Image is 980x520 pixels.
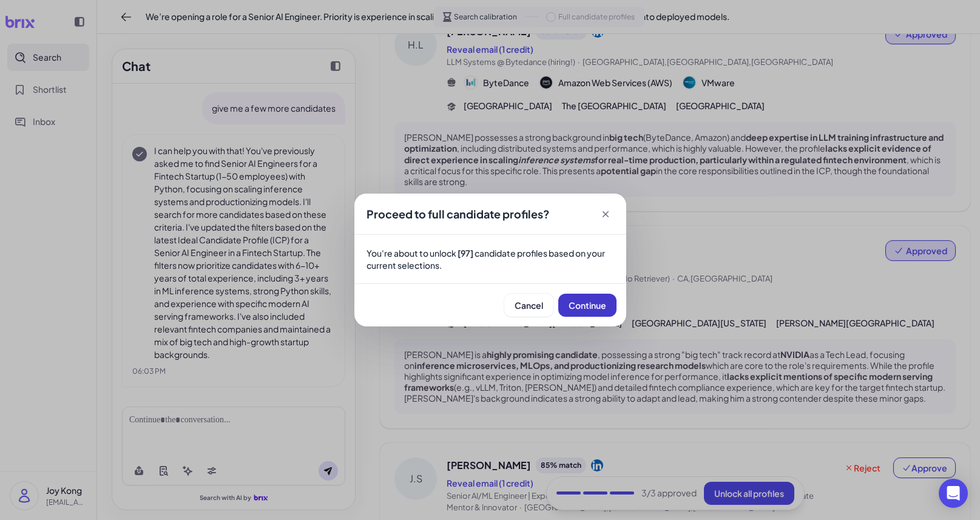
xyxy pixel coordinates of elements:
span: Continue [569,300,606,311]
button: Continue [558,294,617,317]
strong: [97] [458,248,473,258]
button: Cancel [504,294,553,317]
span: Proceed to full candidate profiles? [367,207,550,221]
p: You're about to unlock candidate profiles based on your current selections. [367,247,614,271]
span: Cancel [515,300,543,311]
div: Open Intercom Messenger [939,479,968,508]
